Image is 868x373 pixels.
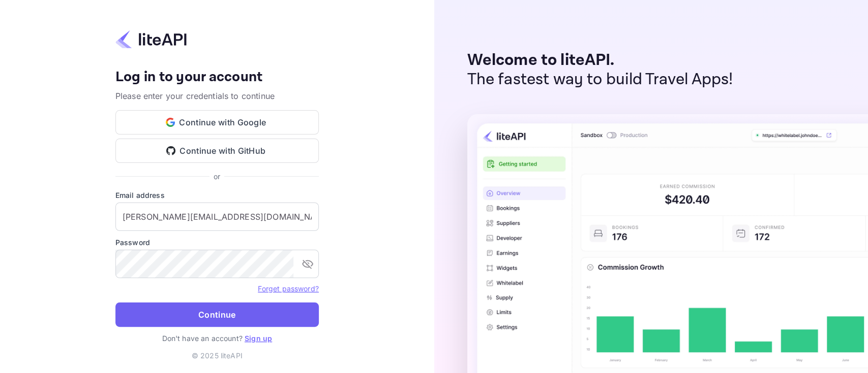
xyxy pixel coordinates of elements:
p: or [214,171,220,182]
p: Please enter your credentials to continue [115,90,319,102]
img: liteapi [115,29,187,49]
button: Continue with Google [115,110,319,134]
a: Sign up [245,334,272,343]
p: © 2025 liteAPI [192,350,243,361]
p: Don't have an account? [115,333,319,344]
input: Enter your email address [115,202,319,231]
label: Password [115,237,319,248]
p: Welcome to liteAPI. [467,51,733,70]
p: The fastest way to build Travel Apps! [467,70,733,89]
a: Forget password? [258,284,318,293]
button: Continue [115,302,319,327]
a: Forget password? [258,283,318,293]
h4: Log in to your account [115,69,319,86]
button: Continue with GitHub [115,139,319,163]
label: Email address [115,190,319,200]
button: toggle password visibility [297,254,318,274]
